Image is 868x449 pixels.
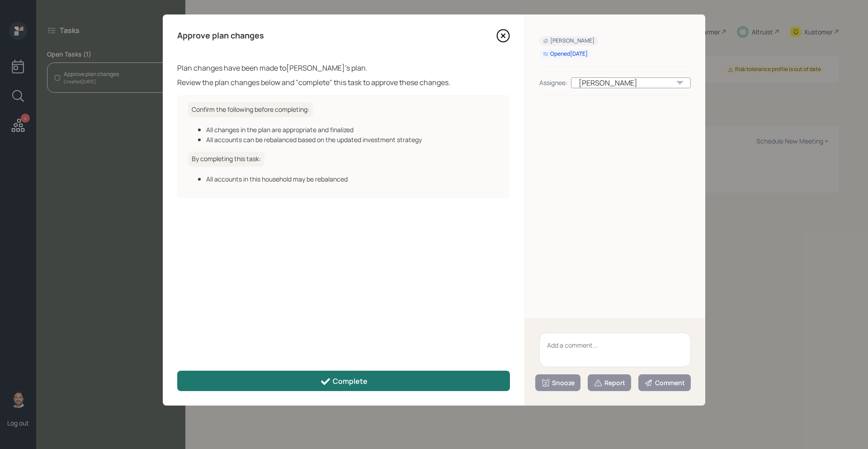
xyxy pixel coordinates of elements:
div: Assignee: [539,78,567,87]
div: Plan changes have been made to [PERSON_NAME] 's plan. [177,62,510,73]
div: Review the plan changes below and "complete" this task to approve these changes. [177,77,510,88]
div: Opened [DATE] [543,50,588,58]
div: All changes in the plan are appropriate and finalized [206,125,499,134]
div: All accounts can be rebalanced based on the updated investment strategy [206,135,499,144]
div: Comment [644,378,685,387]
div: Snooze [541,378,575,387]
h6: Confirm the following before completing: [188,102,313,117]
div: Complete [320,376,368,387]
button: Snooze [535,374,580,391]
button: Comment [638,374,691,391]
div: Report [594,378,625,387]
h6: By completing this task: [188,152,264,167]
div: [PERSON_NAME] [543,37,594,45]
button: Report [588,374,631,391]
button: Complete [177,371,510,391]
div: All accounts in this household may be rebalanced [206,174,499,184]
h4: Approve plan changes [177,31,264,41]
div: [PERSON_NAME] [571,77,691,88]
